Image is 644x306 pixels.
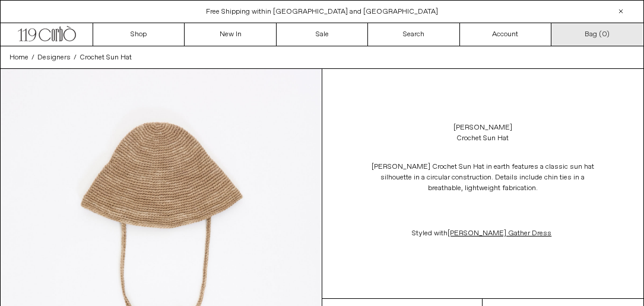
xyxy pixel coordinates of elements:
span: / [74,52,77,63]
span: Home [9,53,28,62]
a: [PERSON_NAME] Gather Dress [448,229,553,238]
p: Styled with [364,222,601,245]
a: Shop [93,23,185,46]
div: Crochet Sun Hat [456,133,509,144]
a: Free Shipping within [GEOGRAPHIC_DATA] and [GEOGRAPHIC_DATA] [206,7,438,17]
p: [PERSON_NAME] Crochet Sun Hat in earth features a classic sun hat silhouette in a circular constr... [364,156,601,200]
a: Home [9,52,28,63]
span: [PERSON_NAME] Gather Dress [448,229,551,238]
span: Crochet Sun Hat [80,53,132,62]
a: Bag () [551,23,643,46]
span: ) [602,29,610,40]
a: New In [185,23,276,46]
a: Sale [277,23,368,46]
span: / [31,52,34,63]
span: 0 [602,30,607,39]
a: Account [460,23,551,46]
a: [PERSON_NAME] [453,122,512,133]
a: Search [368,23,459,46]
span: Designers [37,53,71,62]
a: Designers [37,52,71,63]
a: Crochet Sun Hat [80,52,132,63]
